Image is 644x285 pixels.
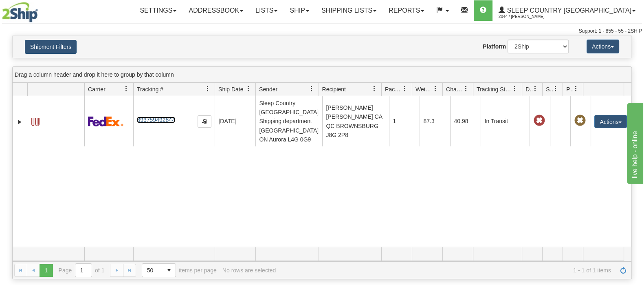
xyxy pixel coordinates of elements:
[385,85,402,93] span: Packages
[587,40,619,53] button: Actions
[459,82,473,96] a: Charge filter column settings
[322,96,389,146] td: [PERSON_NAME] [PERSON_NAME] CA QC BROWNSBURG J8G 2P8
[528,82,542,96] a: Delivery Status filter column settings
[429,82,442,96] a: Weight filter column settings
[549,82,563,96] a: Shipment Issues filter column settings
[75,264,92,277] input: Page 1
[40,264,53,277] span: Page 1
[315,0,382,21] a: Shipping lists
[259,85,277,93] span: Sender
[2,2,38,22] img: logo2044.jpg
[367,82,381,96] a: Recipient filter column settings
[201,82,215,96] a: Tracking # filter column settings
[6,5,75,15] div: live help - online
[215,96,255,146] td: [DATE]
[163,264,176,277] span: select
[2,28,642,35] div: Support: 1 - 855 - 55 - 2SHIP
[222,267,276,274] div: No rows are selected
[218,85,243,93] span: Ship Date
[525,85,532,93] span: Delivery Status
[142,263,217,277] span: items per page
[182,0,249,21] a: Addressbook
[594,115,627,128] button: Actions
[281,267,611,274] span: 1 - 1 of 1 items
[16,118,24,126] a: Expand
[147,266,158,274] span: 50
[322,85,346,93] span: Recipient
[119,82,133,96] a: Carrier filter column settings
[25,40,77,54] button: Shipment Filters
[546,85,553,93] span: Shipment Issues
[574,115,585,126] span: Pickup Not Assigned
[481,96,530,146] td: In Transit
[255,96,322,146] td: Sleep Country [GEOGRAPHIC_DATA] Shipping department [GEOGRAPHIC_DATA] ON Aurora L4G 0G9
[398,82,412,96] a: Packages filter column settings
[566,85,573,93] span: Pickup Status
[505,7,631,14] span: Sleep Country [GEOGRAPHIC_DATA]
[284,0,315,21] a: Ship
[389,96,420,146] td: 1
[450,96,481,146] td: 40.98
[31,114,40,127] a: Label
[13,67,631,83] div: grid grouping header
[415,85,433,93] span: Weight
[137,85,163,93] span: Tracking #
[477,85,512,93] span: Tracking Status
[533,115,545,126] span: Late
[483,42,506,51] label: Platform
[137,117,175,123] a: 393759492844
[134,0,182,21] a: Settings
[249,0,284,21] a: Lists
[242,82,255,96] a: Ship Date filter column settings
[446,85,463,93] span: Charge
[499,13,560,21] span: 2044 / [PERSON_NAME]
[198,115,211,128] button: Copy to clipboard
[508,82,522,96] a: Tracking Status filter column settings
[492,0,642,21] a: Sleep Country [GEOGRAPHIC_DATA] 2044 / [PERSON_NAME]
[88,116,123,126] img: 2 - FedEx Express®
[305,82,319,96] a: Sender filter column settings
[617,264,630,277] a: Refresh
[142,263,176,277] span: Page sizes drop down
[569,82,583,96] a: Pickup Status filter column settings
[382,0,430,21] a: Reports
[88,85,106,93] span: Carrier
[420,96,450,146] td: 87.3
[625,101,643,184] iframe: chat widget
[59,263,105,277] span: Page of 1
